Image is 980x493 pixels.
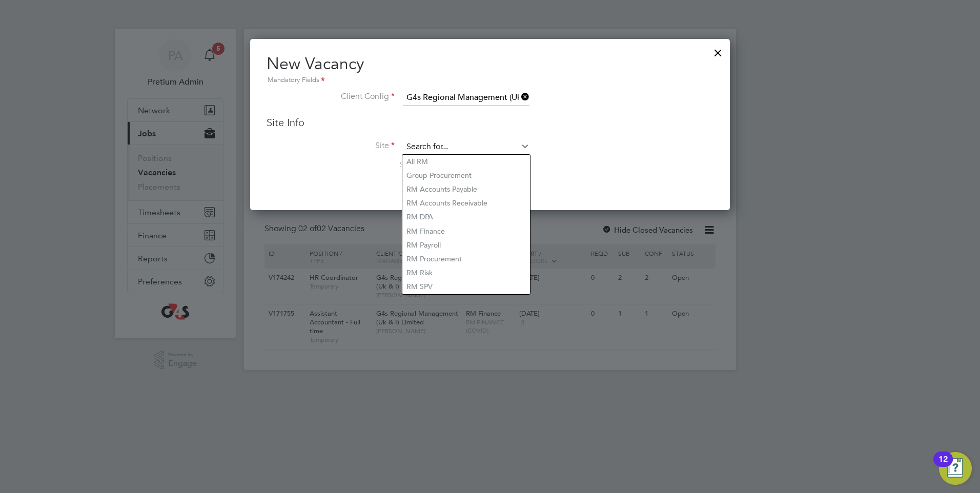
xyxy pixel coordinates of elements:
[402,280,530,294] li: RM SPV
[400,160,526,169] span: Search by site name, address or group
[267,75,713,86] div: Mandatory Fields
[267,91,395,102] label: Client Config
[402,266,530,280] li: RM Risk
[267,116,713,129] h3: Site Info
[939,452,972,485] button: Open Resource Center, 12 new notifications
[402,155,530,169] li: All RM
[402,224,530,238] li: RM Finance
[402,182,530,196] li: RM Accounts Payable
[267,140,395,151] label: Site
[938,459,948,473] div: 12
[402,238,530,252] li: RM Payroll
[403,90,529,106] input: Search for...
[402,169,530,182] li: Group Procurement
[267,53,713,86] h2: New Vacancy
[403,139,529,155] input: Search for...
[402,252,530,266] li: RM Procurement
[402,210,530,224] li: RM DPA
[402,196,530,210] li: RM Accounts Receivable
